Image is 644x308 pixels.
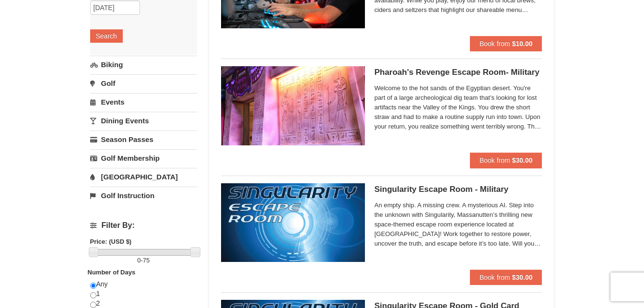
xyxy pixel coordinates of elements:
[512,40,533,47] strong: $10.00
[512,273,533,281] strong: $30.00
[143,257,150,264] span: 75
[375,68,542,77] h5: Pharoah's Revenge Escape Room- Military
[470,36,542,51] button: Book from $10.00
[480,156,510,164] span: Book from
[221,183,365,262] img: 6619913-520-2f5f5301.jpg
[90,221,197,230] h4: Filter By:
[90,149,197,167] a: Golf Membership
[221,66,365,145] img: 6619913-410-20a124c9.jpg
[470,270,542,285] button: Book from $30.00
[470,153,542,168] button: Book from $30.00
[90,112,197,130] a: Dining Events
[90,130,197,148] a: Season Passes
[137,257,141,264] span: 0
[375,83,542,131] span: Welcome to the hot sands of the Egyptian desert. You're part of a large archeological dig team th...
[90,256,197,265] label: -
[88,269,136,276] strong: Number of Days
[512,156,533,164] strong: $30.00
[480,40,510,47] span: Book from
[90,168,197,186] a: [GEOGRAPHIC_DATA]
[90,187,197,204] a: Golf Instruction
[90,29,123,43] button: Search
[480,273,510,281] span: Book from
[90,93,197,111] a: Events
[90,74,197,92] a: Golf
[90,238,132,245] strong: Price: (USD $)
[90,56,197,73] a: Biking
[375,201,542,249] span: An empty ship. A missing crew. A mysterious AI. Step into the unknown with Singularity, Massanutt...
[375,185,542,194] h5: Singularity Escape Room - Military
